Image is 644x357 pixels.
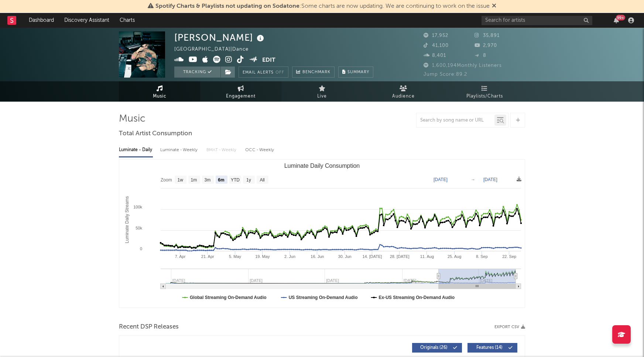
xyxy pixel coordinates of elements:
[417,346,451,350] span: Originals ( 26 )
[475,33,500,38] span: 35,891
[119,81,200,102] a: Music
[140,246,142,251] text: 0
[201,254,214,259] text: 21. Apr
[155,3,490,9] span: : Some charts are now updating. We are continuing to work on the issue
[311,254,324,259] text: 16. Jun
[467,343,517,353] button: Features(14)
[262,56,275,65] button: Edit
[420,254,434,259] text: 11. Aug
[284,254,295,259] text: 2. Jun
[24,13,59,28] a: Dashboard
[471,177,475,182] text: →
[59,13,114,28] a: Discovery Assistant
[124,196,130,243] text: Luminate Daily Streams
[494,325,525,329] button: Export CSV
[246,177,251,183] text: 1y
[174,45,257,54] div: [GEOGRAPHIC_DATA] | Dance
[424,33,448,38] span: 17,952
[424,63,502,68] span: 1,600,194 Monthly Listeners
[245,144,275,156] div: OCC - Weekly
[260,177,264,183] text: All
[472,346,506,350] span: Features ( 14 )
[284,163,360,169] text: Luminate Daily Consumption
[239,67,288,78] button: Email AlertsOff
[317,92,327,101] span: Live
[226,92,256,101] span: Engagement
[231,177,240,183] text: YTD
[281,81,363,102] a: Live
[424,53,446,58] span: 8,401
[174,31,266,44] div: [PERSON_NAME]
[119,144,153,156] div: Luminate - Daily
[424,72,467,77] span: Jump Score: 89.2
[119,160,525,307] svg: Luminate Daily Consumption
[347,70,369,74] span: Summary
[292,67,335,78] a: Benchmark
[229,254,241,259] text: 5. May
[174,67,220,78] button: Tracking
[482,16,592,25] input: Search for artists
[424,43,449,48] span: 41,100
[412,343,462,353] button: Originals(26)
[362,254,382,259] text: 14. [DATE]
[363,81,444,102] a: Audience
[155,3,299,9] span: Spotify Charts & Playlists not updating on Sodatone
[275,71,284,75] em: Off
[338,254,352,259] text: 30. Jun
[492,3,496,9] span: Dismiss
[133,205,142,209] text: 100k
[119,129,192,138] span: Total Artist Consumption
[417,118,494,123] input: Search by song name or URL
[483,177,497,182] text: [DATE]
[289,295,358,300] text: US Streaming On-Demand Audio
[444,81,525,102] a: Playlists/Charts
[255,254,270,259] text: 19. May
[153,92,167,101] span: Music
[119,323,179,331] span: Recent DSP Releases
[390,254,410,259] text: 28. [DATE]
[614,17,619,23] button: 99+
[114,13,140,28] a: Charts
[160,144,199,156] div: Luminate - Weekly
[448,254,461,259] text: 25. Aug
[136,226,142,230] text: 50k
[191,177,197,183] text: 1m
[392,92,415,101] span: Audience
[205,177,211,183] text: 3m
[476,254,488,259] text: 8. Sep
[434,177,448,182] text: [DATE]
[200,81,281,102] a: Engagement
[190,295,267,300] text: Global Streaming On-Demand Audio
[475,43,497,48] span: 2,970
[475,53,486,58] span: 8
[218,177,224,183] text: 6m
[502,254,516,259] text: 22. Sep
[379,295,455,300] text: Ex-US Streaming On-Demand Audio
[338,67,373,78] button: Summary
[175,254,186,259] text: 7. Apr
[302,68,330,77] span: Benchmark
[178,177,184,183] text: 1w
[161,177,172,183] text: Zoom
[466,92,503,101] span: Playlists/Charts
[616,15,625,20] div: 99 +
